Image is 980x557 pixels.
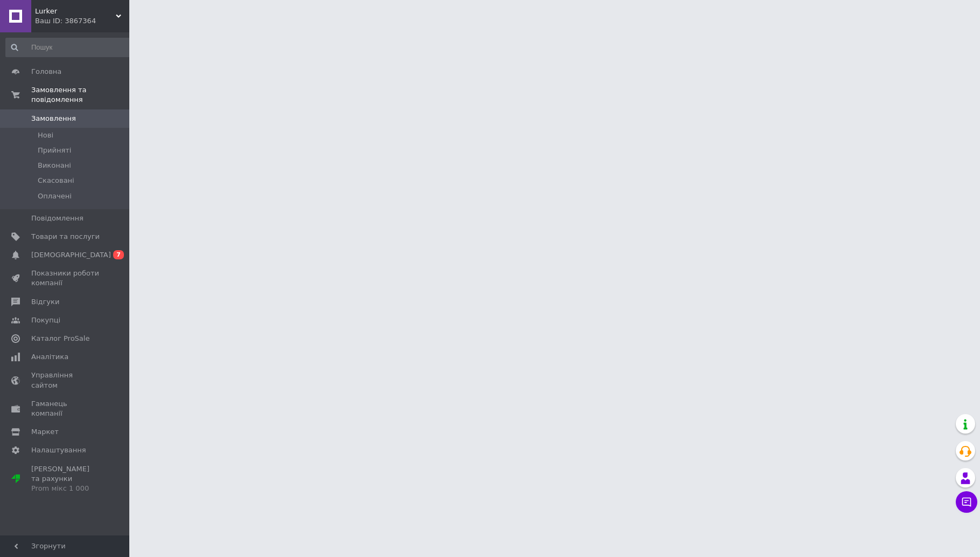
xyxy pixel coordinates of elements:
[31,67,61,77] span: Головна
[31,464,100,494] span: [PERSON_NAME] та рахунки
[38,161,71,170] span: Виконані
[31,297,59,307] span: Відгуки
[35,16,129,26] div: Ваш ID: 3867364
[31,250,111,260] span: [DEMOGRAPHIC_DATA]
[956,491,977,513] button: Чат з покупцем
[38,146,71,155] span: Прийняті
[31,214,84,223] span: Повідомлення
[38,176,74,185] span: Скасовані
[31,399,100,418] span: Гаманець компанії
[31,315,60,325] span: Покупці
[5,38,134,57] input: Пошук
[38,191,72,201] span: Оплачені
[31,269,100,288] span: Показники роботи компанії
[31,85,129,105] span: Замовлення та повідомлення
[31,352,68,362] span: Аналітика
[31,232,100,242] span: Товари та послуги
[31,334,89,343] span: Каталог ProSale
[35,6,116,16] span: Lurker
[31,427,59,437] span: Маркет
[31,484,100,493] div: Prom мікс 1 000
[31,445,86,455] span: Налаштування
[31,370,100,390] span: Управління сайтом
[38,130,53,140] span: Нові
[113,250,124,259] span: 7
[31,114,76,123] span: Замовлення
